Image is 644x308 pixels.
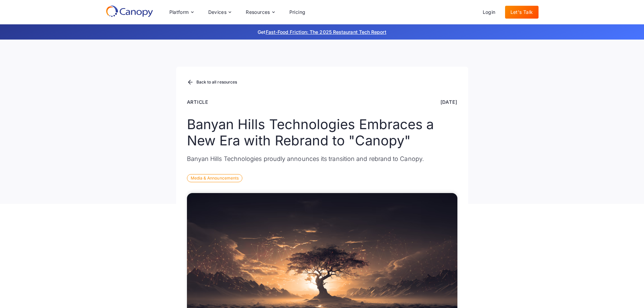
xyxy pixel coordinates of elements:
div: Article [187,98,209,105]
p: Get [157,28,488,35]
div: Media & Announcements [187,174,243,182]
div: Devices [208,10,227,15]
div: Devices [203,5,237,19]
a: Fast-Food Friction: The 2025 Restaurant Tech Report [266,29,386,35]
div: Platform [164,5,199,19]
div: Resources [246,10,270,15]
div: Resources [240,5,280,19]
h1: Banyan Hills Technologies Embraces a New Era with Rebrand to "Canopy" [187,116,457,149]
div: Back to all resources [196,80,237,84]
div: [DATE] [440,98,457,105]
p: Banyan Hills Technologies proudly announces its transition and rebrand to Canopy. [187,154,457,163]
a: Back to all resources [187,78,237,87]
div: Platform [169,10,189,15]
a: Let's Talk [505,6,539,19]
a: Login [477,6,501,19]
a: Pricing [284,6,311,19]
